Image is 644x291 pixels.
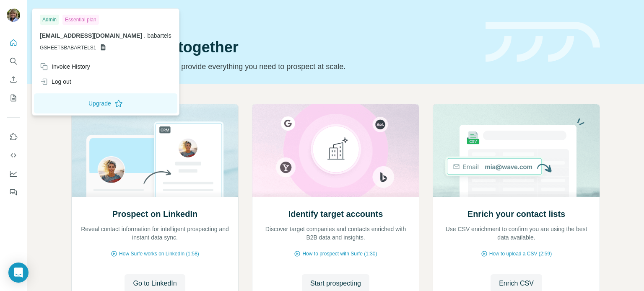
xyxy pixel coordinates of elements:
[40,15,59,25] div: Admin
[288,208,383,220] h2: Identify target accounts
[7,185,20,200] button: Feedback
[7,8,20,22] img: Avatar
[7,129,20,144] button: Use Surfe on LinkedIn
[489,250,552,258] span: How to upload a CSV (2:59)
[80,225,230,242] p: Reveal contact information for intelligent prospecting and instant data sync.
[310,278,361,288] span: Start prospecting
[71,15,475,24] div: Quick start
[144,32,145,39] span: .
[302,250,377,258] span: How to prospect with Surfe (1:30)
[133,278,177,288] span: Go to LinkedIn
[71,61,475,72] p: Pick your starting point and we’ll provide everything you need to prospect at scale.
[7,166,20,181] button: Dashboard
[441,225,591,242] p: Use CSV enrichment to confirm you are using the best data available.
[252,104,419,197] img: Identify target accounts
[433,104,600,197] img: Enrich your contact lists
[147,32,171,39] span: babartels
[71,104,239,197] img: Prospect on LinkedIn
[7,54,20,69] button: Search
[40,44,96,52] span: GSHEETSBABARTELS1
[7,72,20,87] button: Enrich CSV
[112,208,197,220] h2: Prospect on LinkedIn
[40,32,142,39] span: [EMAIL_ADDRESS][DOMAIN_NAME]
[7,35,20,50] button: Quick start
[486,22,600,62] img: banner
[71,39,475,56] h1: Let’s prospect together
[34,93,177,113] button: Upgrade
[467,208,565,220] h2: Enrich your contact lists
[8,263,29,283] div: Open Intercom Messenger
[499,278,534,288] span: Enrich CSV
[7,90,20,106] button: My lists
[40,62,90,71] div: Invoice History
[40,77,71,86] div: Log out
[7,148,20,163] button: Use Surfe API
[62,15,99,25] div: Essential plan
[261,225,410,242] p: Discover target companies and contacts enriched with B2B data and insights.
[119,250,199,258] span: How Surfe works on LinkedIn (1:58)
